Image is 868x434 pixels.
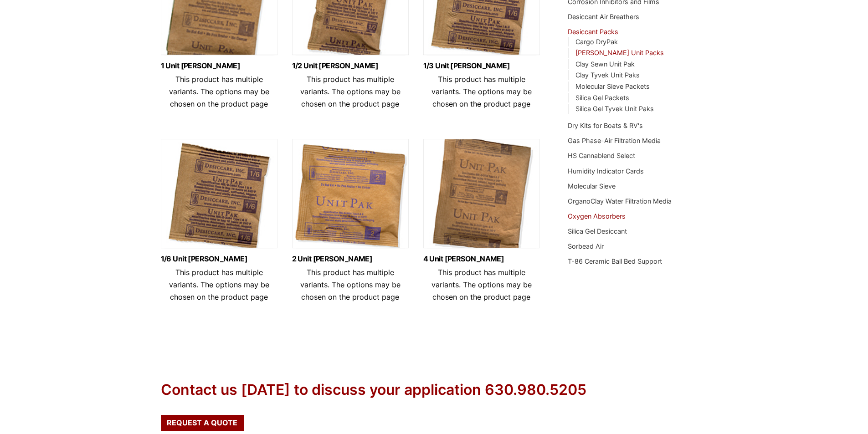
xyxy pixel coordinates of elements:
span: This product has multiple variants. The options may be chosen on the product page [431,268,532,301]
a: 1 Unit [PERSON_NAME] [161,62,277,70]
a: Request a Quote [161,415,244,430]
span: Request a Quote [167,419,237,426]
a: Molecular Sieve Packets [575,82,650,90]
span: This product has multiple variants. The options may be chosen on the product page [300,268,401,301]
a: Clay Sewn Unit Pak [575,60,635,68]
a: HS Cannablend Select [568,152,635,159]
a: 1/3 Unit [PERSON_NAME] [423,62,540,70]
div: Contact us [DATE] to discuss your application 630.980.5205 [161,380,586,400]
a: Dry Kits for Boats & RV's [568,122,643,129]
span: This product has multiple variants. The options may be chosen on the product page [300,75,401,108]
span: This product has multiple variants. The options may be chosen on the product page [169,268,269,301]
a: Humidity Indicator Cards [568,167,644,175]
a: Cargo DryPak [575,38,618,46]
a: Clay Tyvek Unit Paks [575,71,640,79]
a: Gas Phase-Air Filtration Media [568,137,661,144]
a: 4 Unit [PERSON_NAME] [423,255,540,263]
span: This product has multiple variants. The options may be chosen on the product page [431,75,532,108]
a: Desiccant Air Breathers [568,13,639,20]
a: Molecular Sieve [568,182,616,190]
a: T-86 Ceramic Ball Bed Support [568,257,662,265]
a: Oxygen Absorbers [568,212,626,220]
a: 2 Unit [PERSON_NAME] [292,255,409,263]
a: 1/6 Unit [PERSON_NAME] [161,255,277,263]
a: 1/2 Unit [PERSON_NAME] [292,62,409,70]
a: OrganoClay Water Filtration Media [568,197,672,205]
a: [PERSON_NAME] Unit Packs [575,49,664,56]
a: Sorbead Air [568,242,604,250]
a: Desiccant Packs [568,28,618,36]
span: This product has multiple variants. The options may be chosen on the product page [169,75,269,108]
a: Silica Gel Desiccant [568,227,627,235]
a: Silica Gel Tyvek Unit Paks [575,105,654,112]
a: Silica Gel Packets [575,94,629,102]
